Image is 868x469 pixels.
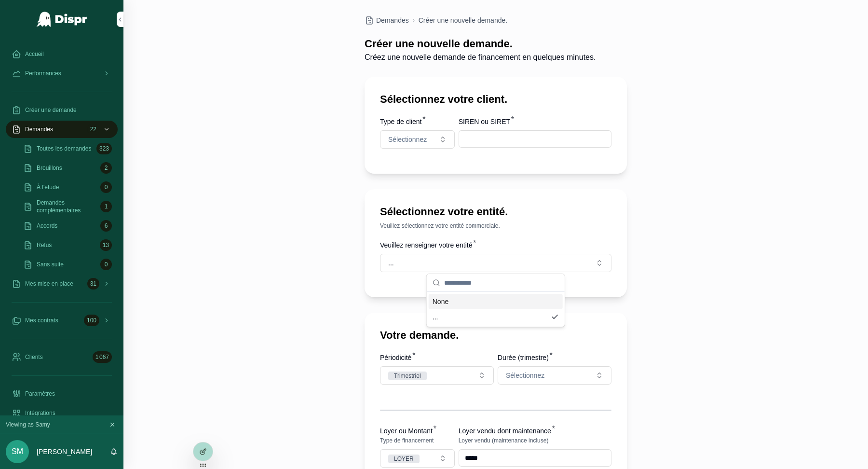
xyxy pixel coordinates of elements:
h1: Votre demande. [380,328,459,343]
span: Loyer vendu (maintenance incluse) [459,437,549,444]
h1: Créer une nouvelle demande. [365,37,596,52]
button: Select Button [380,449,455,468]
span: Paramètres [25,390,55,398]
div: 323 [96,143,112,154]
div: 1 [100,201,112,212]
span: Mes mise en place [25,280,73,288]
span: Performances [25,69,61,77]
div: None [429,294,563,309]
iframe: Intercom live chat [835,436,858,459]
span: Veuillez sélectionnez votre entité commerciale. [380,222,500,230]
span: Loyer vendu dont maintenance [459,427,551,435]
span: Accueil [25,50,44,58]
p: [PERSON_NAME] [37,447,92,456]
span: Demandes complémentaires [37,199,96,214]
span: Type de financement [380,437,434,444]
a: Paramètres [6,385,118,402]
a: À l'étude0 [17,179,118,196]
div: LOYER [394,455,414,463]
div: 22 [87,124,99,135]
span: Intégrations [25,409,55,417]
span: Sélectionnez [506,371,544,380]
div: 6 [100,220,112,232]
a: Toutes les demandes323 [17,140,118,157]
button: Select Button [380,130,455,149]
a: Mes mise en place31 [6,275,118,292]
span: ... [388,258,394,268]
span: Brouillons [37,164,62,172]
div: 31 [87,278,99,290]
a: Intégrations [6,404,118,422]
div: Suggestions [427,292,565,327]
a: Demandes complémentaires1 [17,198,118,215]
div: Trimestriel [394,372,421,380]
span: Viewing as Samy [6,421,50,428]
a: Mes contrats100 [6,312,118,329]
div: 13 [100,239,112,251]
a: Sans suite0 [17,256,118,273]
h1: Sélectionnez votre entité. [380,205,508,220]
a: Clients1 067 [6,348,118,366]
a: Créer une demande [6,101,118,119]
a: Accueil [6,45,118,63]
button: Select Button [498,366,611,385]
a: Demandes22 [6,121,118,138]
h1: Sélectionnez votre client. [380,92,507,107]
span: Accords [37,222,57,230]
span: Veuillez renseigner votre entité [380,241,472,249]
span: Durée (trimestre) [498,354,549,361]
span: Type de client [380,118,421,125]
a: Refus13 [17,236,118,254]
span: ... [433,312,438,322]
span: Refus [37,241,52,249]
span: Demandes [376,15,409,25]
span: Clients [25,353,43,361]
button: Select Button [380,366,494,385]
a: Brouillons2 [17,159,118,177]
span: Mes contrats [25,317,58,324]
span: Demandes [25,125,53,133]
span: SIREN ou SIRET [459,118,510,125]
div: 100 [84,315,99,326]
a: Demandes [365,15,409,25]
span: SM [12,446,23,457]
a: Créer une nouvelle demande. [419,15,507,25]
div: 1 067 [93,351,112,363]
div: 0 [100,181,112,193]
span: Créer une demande [25,106,77,114]
span: Sans suite [37,261,64,268]
a: Performances [6,65,118,82]
span: À l'étude [37,183,59,191]
img: App logo [36,12,88,27]
div: 0 [100,259,112,270]
span: Périodicité [380,354,411,361]
span: Sélectionnez [388,135,427,144]
button: Select Button [380,254,611,272]
span: Loyer ou Montant [380,427,433,435]
span: Toutes les demandes [37,145,91,152]
a: Accords6 [17,217,118,234]
span: Créez une nouvelle demande de financement en quelques minutes. [365,52,596,63]
div: 2 [100,162,112,174]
